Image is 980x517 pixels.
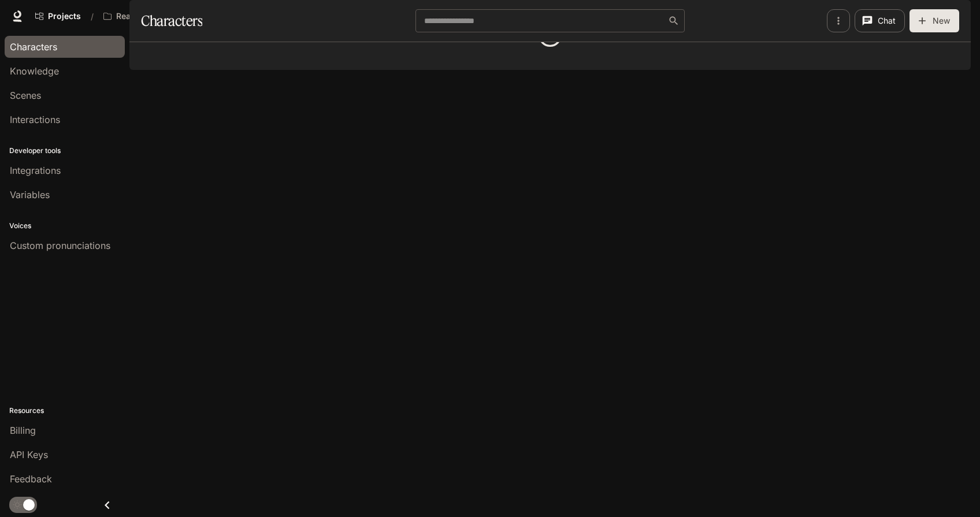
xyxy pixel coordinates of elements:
[98,5,186,28] button: Open workspace menu
[48,12,81,21] span: Projects
[141,9,202,32] h1: Characters
[30,5,86,28] a: Go to projects
[910,9,959,32] button: New
[86,10,98,23] div: /
[855,9,905,32] button: Chat
[116,12,168,21] p: Reality Crisis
